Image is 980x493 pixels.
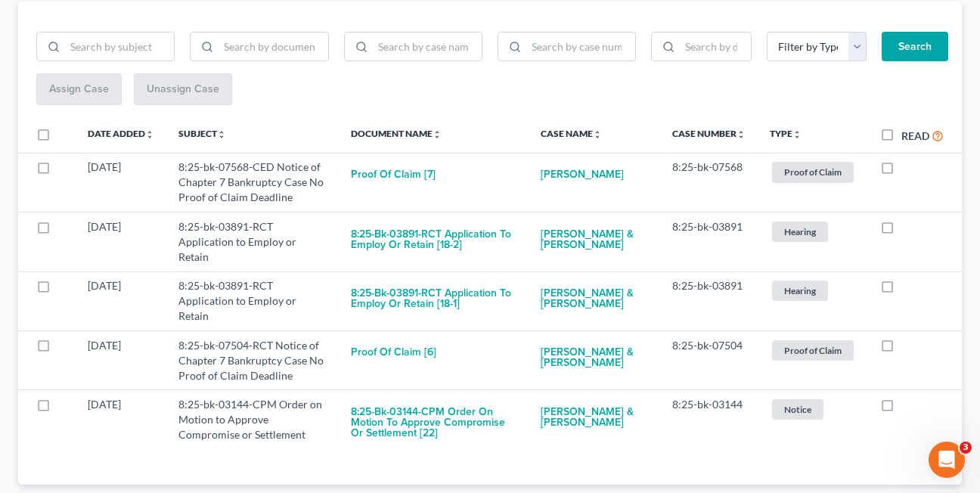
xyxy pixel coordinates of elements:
a: [PERSON_NAME] [541,160,624,190]
a: Hearing [770,219,856,244]
span: Hearing [772,222,828,242]
button: Proof of Claim [6] [351,338,436,368]
td: 8:25-bk-03144-CPM Order on Motion to Approve Compromise or Settlement [166,390,339,455]
i: unfold_more [737,130,746,139]
span: Proof of Claim [772,340,854,361]
span: Notice [772,399,823,420]
a: Proof of Claim [770,160,856,184]
span: 3 [960,442,972,454]
span: Proof of Claim [772,162,854,182]
a: Case Numberunfold_more [672,128,746,139]
a: Date Addedunfold_more [88,128,154,139]
td: 8:25-bk-07504 [660,330,758,389]
input: Search by case name [373,33,482,61]
input: Search by date [680,33,751,61]
td: 8:25-bk-03144 [660,390,758,455]
a: Subjectunfold_more [178,128,226,139]
iframe: Intercom live chat [929,442,965,478]
td: 8:25-bk-03891 [660,212,758,271]
a: Notice [770,397,856,422]
button: 8:25-bk-03144-CPM Order on Motion to Approve Compromise or Settlement [22] [351,397,516,448]
input: Search by document name [219,33,327,61]
a: Case Nameunfold_more [541,128,602,139]
button: 8:25-bk-03891-RCT Application to Employ or Retain [18-1] [351,278,516,319]
a: [PERSON_NAME] & [PERSON_NAME] [541,219,648,260]
td: [DATE] [76,390,166,455]
td: 8:25-bk-07504-RCT Notice of Chapter 7 Bankruptcy Case No Proof of Claim Deadline [166,330,339,389]
a: Proof of Claim [770,338,856,363]
td: 8:25-bk-03891-RCT Application to Employ or Retain [166,271,339,330]
i: unfold_more [217,130,226,139]
button: Proof of Claim [7] [351,160,436,190]
i: unfold_more [145,130,154,139]
td: 8:25-bk-07568-CED Notice of Chapter 7 Bankruptcy Case No Proof of Claim Deadline [166,153,339,212]
a: [PERSON_NAME] & [PERSON_NAME] [541,397,648,438]
a: Hearing [770,278,856,303]
td: 8:25-bk-07568 [660,153,758,212]
i: unfold_more [593,130,602,139]
span: Hearing [772,281,828,301]
button: 8:25-bk-03891-RCT Application to Employ or Retain [18-2] [351,219,516,260]
button: Search [882,32,948,62]
td: 8:25-bk-03891-RCT Application to Employ or Retain [166,212,339,271]
a: [PERSON_NAME] & [PERSON_NAME] [541,338,648,379]
td: [DATE] [76,330,166,389]
input: Search by case number [526,33,635,61]
i: unfold_more [792,130,802,139]
a: Typeunfold_more [770,128,802,139]
a: Document Nameunfold_more [351,128,442,139]
td: [DATE] [76,271,166,330]
input: Search by subject [65,33,174,61]
td: [DATE] [76,212,166,271]
td: 8:25-bk-03891 [660,271,758,330]
td: [DATE] [76,153,166,212]
a: [PERSON_NAME] & [PERSON_NAME] [541,278,648,319]
label: Read [901,128,929,144]
i: unfold_more [433,130,442,139]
